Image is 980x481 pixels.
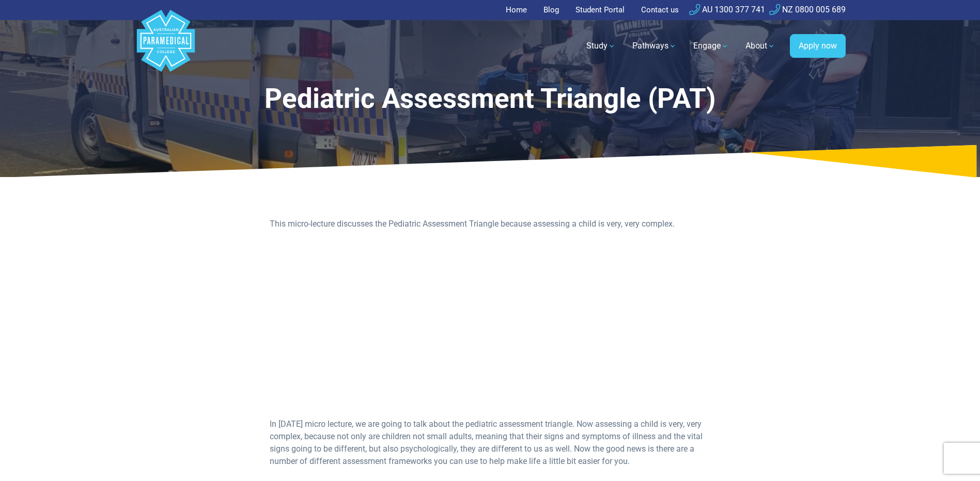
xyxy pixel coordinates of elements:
p: In [DATE] micro lecture, we are going to talk about the pediatric assessment triangle. Now assess... [270,418,710,468]
a: About [739,31,782,60]
a: Apply now [790,34,846,58]
a: NZ 0800 005 689 [769,5,846,14]
h1: Pediatric Assessment Triangle (PAT) [224,83,757,115]
a: Engage [687,31,735,60]
a: Study [580,31,622,60]
a: Pathways [626,31,683,60]
a: AU 1300 377 741 [689,5,765,14]
p: This micro-lecture discusses the Pediatric Assessment Triangle because assessing a child is very,... [270,218,710,230]
a: Australian Paramedical College [135,20,197,72]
